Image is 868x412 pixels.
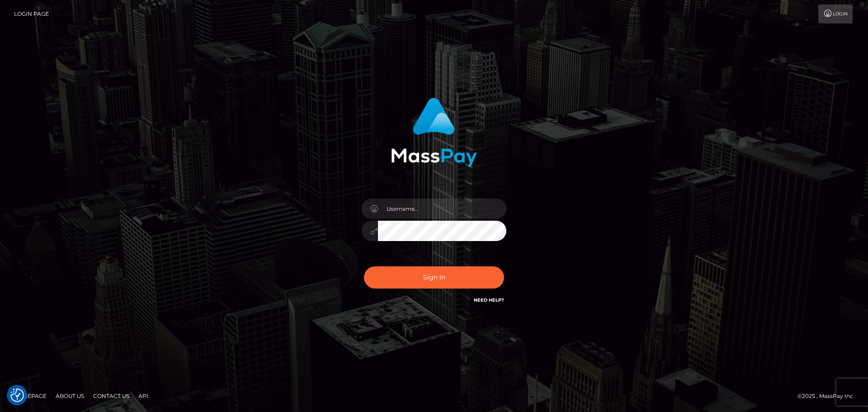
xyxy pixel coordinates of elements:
[391,98,477,167] img: MassPay Login
[797,391,861,401] div: © 2025 , MassPay Inc.
[474,297,504,303] a: Need Help?
[10,388,24,402] button: Consent Preferences
[818,5,853,24] a: Login
[10,388,24,402] img: Revisit consent button
[14,5,49,24] a: Login Page
[378,199,506,219] input: Username...
[90,389,133,403] a: Contact Us
[10,389,50,403] a: Homepage
[52,389,88,403] a: About Us
[364,266,504,289] button: Sign in
[135,389,152,403] a: API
